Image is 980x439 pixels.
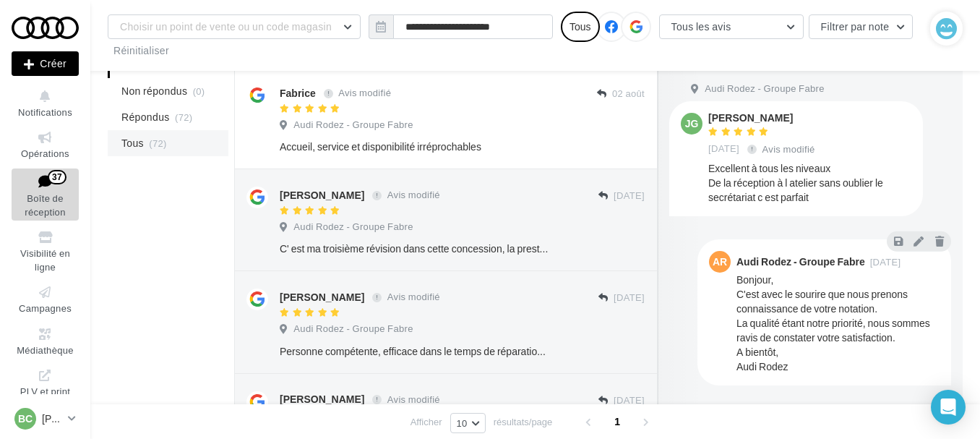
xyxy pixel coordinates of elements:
div: Tous [561,12,600,42]
span: Notifications [18,106,72,118]
span: Audi Rodez - Groupe Fabre [293,119,413,132]
span: Audi Rodez - Groupe Fabre [705,82,824,95]
span: Tous les avis [671,20,731,33]
div: Nouvelle campagne [12,51,79,76]
span: Audi Rodez - Groupe Fabre [293,221,413,234]
div: [PERSON_NAME] [280,392,364,406]
div: Excellent à tous les niveaux De la réception à l atelier sans oublier le secrétariat c est parfait [708,161,911,205]
span: JG [685,116,699,131]
button: Choisir un point de vente ou un code magasin [108,14,361,39]
span: Opérations [21,148,69,159]
a: PLV et print personnalisable [12,365,79,427]
span: Répondus [121,110,170,124]
span: [DATE] [614,394,645,407]
span: [DATE] [870,257,901,267]
div: Bonjour, C'est avec le sourire que nous prenons connaissance de votre notation. La qualité étant ... [736,273,940,374]
span: (72) [175,111,192,123]
button: Créer [12,51,79,76]
a: BC [PERSON_NAME] [12,405,79,432]
div: [PERSON_NAME] [708,113,818,123]
span: Avis modifié [387,393,440,405]
span: Audi Rodez - Groupe Fabre [293,323,413,336]
button: Filtrer par note [809,14,914,39]
a: Visibilité en ligne [12,226,79,276]
div: Audi Rodez - Groupe Fabre [736,257,865,267]
p: [PERSON_NAME] [42,412,62,426]
span: Avis modifié [762,143,815,155]
div: [PERSON_NAME] [280,188,364,203]
span: Boîte de réception [25,192,65,218]
span: Avis modifié [387,189,440,201]
span: (72) [149,137,166,149]
span: PLV et print personnalisable [17,383,74,424]
span: Visibilité en ligne [20,247,70,273]
a: Campagnes [12,281,79,317]
button: Réinitialiser [108,42,175,59]
div: Fabrice [280,86,316,101]
span: (0) [193,85,205,97]
div: Open Intercom Messenger [931,390,966,425]
a: Boîte de réception37 [12,169,79,221]
span: 02 août [612,88,645,101]
span: résultats/page [494,415,553,429]
button: Tous les avis [659,14,804,39]
span: Campagnes [19,302,72,314]
div: Personne compétente, efficace dans le temps de réparation. Le suivie a été parfait. A l'écoute et... [280,344,551,359]
div: Accueil, service et disponibilité irréprochables [280,140,551,154]
span: Médiathèque [17,344,74,356]
div: C' est ma troisième révision dans cette concession, la prestation et l' accueil sont toujours de ... [280,242,551,256]
span: [DATE] [614,291,645,304]
a: Opérations [12,127,79,162]
span: Avis modifié [338,88,391,99]
span: AR [713,255,727,269]
span: 10 [457,417,468,429]
span: Afficher [411,415,442,429]
span: [DATE] [614,189,645,203]
span: Tous [121,136,144,150]
span: Choisir un point de vente ou un code magasin [120,20,332,33]
span: [DATE] [708,142,739,155]
a: Médiathèque [12,323,79,359]
div: [PERSON_NAME] [280,290,364,304]
span: 1 [606,410,629,433]
div: 37 [48,170,66,184]
button: Notifications [12,85,79,121]
span: Avis modifié [387,291,440,303]
span: Non répondus [121,84,187,98]
span: BC [18,412,33,426]
button: 10 [450,413,486,433]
